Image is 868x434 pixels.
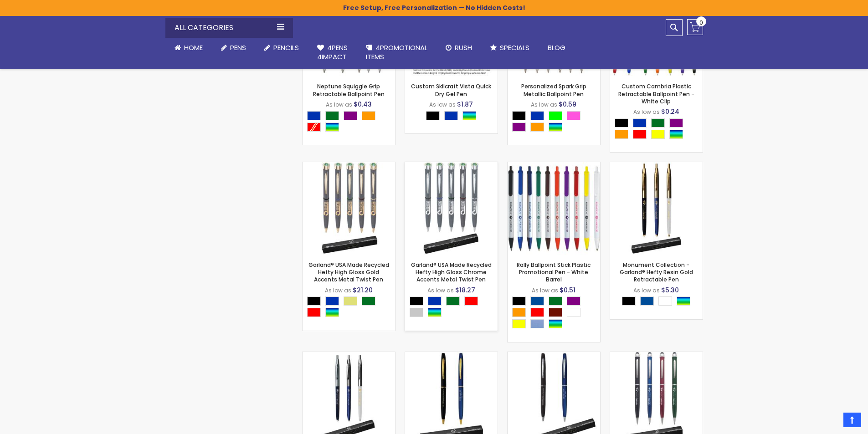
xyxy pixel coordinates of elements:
a: Hamilton Collection - Custom Garland® USA Made Hefty Chrome Accents Matte Ballpoint Metal Twist Pen [508,352,600,359]
div: Blue [307,111,321,120]
a: 4Pens4impact [308,38,357,67]
div: Select A Color [426,111,481,123]
div: Assorted [549,319,562,328]
div: Orange [512,308,526,317]
div: Blue [428,296,442,306]
div: Green [549,296,562,306]
span: Rush [455,43,472,52]
span: As low as [633,286,660,294]
span: As low as [427,286,454,294]
span: As low as [429,101,456,108]
a: Specials [481,38,539,58]
span: Home [184,43,203,52]
span: $18.27 [455,286,475,295]
a: Neptune Squiggle Grip Retractable Ballpoint Pen [313,82,385,97]
div: Select A Color [410,296,498,319]
div: Assorted [549,123,562,132]
div: Orange [615,130,628,139]
div: Assorted [669,130,683,139]
div: Green [446,296,460,306]
a: Garland® USA Made Recycled Hefty High Gloss Chrome Accents Metal Twist Pen [411,261,492,283]
div: Blue [633,118,647,128]
a: Monument Collection - Garland® Hefty Resin Chrome Retractable Pen [303,352,395,359]
div: Purple [512,123,526,132]
img: Garland® USA Made Recycled Hefty High Gloss Gold Accents Metal Twist Pen [303,162,395,255]
span: 0 [699,18,703,27]
span: As low as [633,108,660,116]
div: Select A Color [512,111,600,134]
span: As low as [531,101,557,108]
div: Maroon [549,308,562,317]
div: Dark Blue [640,296,654,306]
div: Black [410,296,423,306]
a: Rush [437,38,481,58]
a: Garland® USA Made Recycled Hefty High Gloss Gold Accents Metal Twist Pen [308,261,389,283]
a: Hamilton Collection - Custom Garland® USA Made Hefty Gold Accents Matte Ballpoint Metal Twist Pen [405,352,498,359]
div: Black [622,296,636,306]
div: White [567,308,580,317]
span: As low as [532,286,558,294]
span: $21.20 [353,286,373,295]
div: Orange [530,123,544,132]
div: Dark Blue [530,296,544,306]
div: Blue [530,111,544,120]
div: Black [512,111,526,120]
a: 0 [687,19,703,35]
div: Black [615,118,628,128]
div: Select A Color [307,111,395,134]
span: $0.24 [661,107,679,116]
div: Purple [669,118,683,128]
div: Lime Green [549,111,562,120]
div: Red [307,308,321,317]
span: $0.43 [354,100,372,109]
span: Specials [500,43,529,52]
div: Green [325,111,339,120]
img: Garland® USA Made Recycled Hefty High Gloss Chrome Accents Metal Twist Pen [405,162,498,255]
div: Gold [344,296,357,306]
div: Assorted [325,123,339,132]
span: As low as [325,286,351,294]
div: Red [530,308,544,317]
span: $0.51 [560,286,575,295]
div: Black [512,296,526,306]
div: Assorted [325,308,339,317]
a: Pens [212,38,255,58]
div: Blue [325,296,339,306]
div: Pink [567,111,580,120]
span: As low as [326,101,352,108]
div: Red [464,296,478,306]
div: Select A Color [307,296,395,319]
a: Rally Ballpoint Stick Plastic Promotional Pen - White Barrel [508,162,600,169]
span: Blog [548,43,565,52]
div: Orange [362,111,375,120]
img: Rally Ballpoint Stick Plastic Promotional Pen - White Barrel [508,162,600,255]
div: Green [362,296,375,306]
a: Monument Collection - Garland® Hefty Resin Gold Retractable Pen [620,261,693,283]
div: Black [307,296,321,306]
a: Personalized Spark Grip Metallic Ballpoint Pen [521,82,586,97]
div: Purple [344,111,357,120]
span: $0.59 [559,100,576,109]
a: Rally Ballpoint Stick Plastic Promotional Pen - White Barrel [517,261,591,283]
a: Home [165,38,212,58]
a: Promotional Garland® USA Made Hefty Chrome Accents High Gloss Ballpoint Metal Twist Stylus Pen [610,352,703,359]
a: Monument Collection - Garland® Hefty Resin Gold Retractable Pen [610,162,703,169]
div: Select A Color [512,296,600,331]
div: Assorted [462,111,476,120]
div: Purple [567,296,580,306]
div: Yellow [512,319,526,328]
span: $1.87 [457,100,473,109]
div: Pacific Blue [530,319,544,328]
span: 4Pens 4impact [317,43,348,61]
a: Garland® USA Made Recycled Hefty High Gloss Gold Accents Metal Twist Pen [303,162,395,169]
span: Pens [230,43,246,52]
a: Custom Skilcraft Vista Quick Dry Gel Pen [411,82,491,97]
div: Assorted [677,296,690,306]
div: Select A Color [622,296,695,308]
div: Green [651,118,665,128]
div: Yellow [651,130,665,139]
span: 4PROMOTIONAL ITEMS [366,43,427,61]
div: Select A Color [615,118,703,141]
div: All Categories [165,18,293,38]
a: Garland® USA Made Recycled Hefty High Gloss Chrome Accents Metal Twist Pen [405,162,498,169]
